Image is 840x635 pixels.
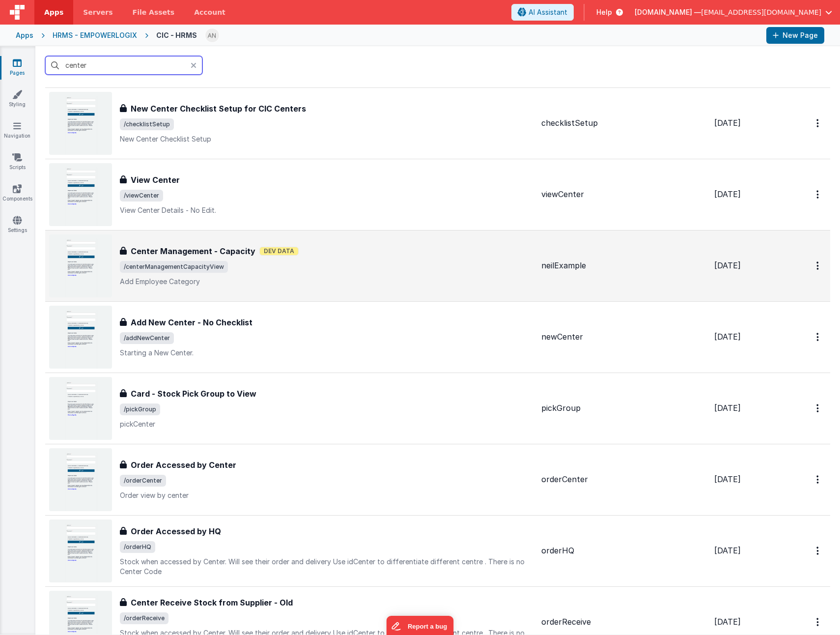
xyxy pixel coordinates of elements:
button: Options [811,398,826,418]
p: Stock when accessed by Center. Will see their order and delivery Use idCenter to differentiate di... [120,557,533,577]
span: [DATE] [714,189,741,199]
span: /orderCenter [120,475,166,487]
button: Options [811,113,826,133]
span: [DATE] [714,332,741,342]
span: Help [596,7,612,17]
span: Apps [44,7,63,17]
input: Search pages, id's ... [45,56,202,75]
p: pickCenter [120,419,533,429]
span: /viewCenter [120,190,163,202]
div: pickGroup [541,403,706,414]
button: Options [811,256,826,276]
button: AI Assistant [511,4,574,21]
span: AI Assistant [529,7,567,17]
span: [DATE] [714,546,741,555]
span: /pickGroup [120,404,160,415]
h3: Order Accessed by Center [131,459,236,471]
p: Order view by center [120,491,533,500]
p: Add Employee Category [120,277,533,287]
h3: Center Management - Capacity [131,245,255,257]
button: Options [811,469,826,490]
span: Dev Data [259,247,299,256]
span: /orderReceive [120,612,168,624]
h3: View Center [131,174,180,186]
div: neilExample [541,260,706,271]
div: newCenter [541,331,706,343]
span: [DATE] [714,617,741,627]
div: orderHQ [541,545,706,556]
span: [DOMAIN_NAME] — [635,7,701,17]
button: Options [811,184,826,204]
h3: Add New Center - No Checklist [131,317,252,328]
div: CIC - HRMS [156,30,197,40]
span: /checklistSetup [120,118,174,130]
span: Servers [83,7,112,17]
h3: Order Accessed by HQ [131,525,221,537]
span: [EMAIL_ADDRESS][DOMAIN_NAME] [701,7,821,17]
span: [DATE] [714,118,741,128]
p: New Center Checklist Setup [120,134,533,144]
button: [DOMAIN_NAME] — [EMAIL_ADDRESS][DOMAIN_NAME] [635,7,832,17]
div: viewCenter [541,189,706,200]
img: 1ed2b4006576416bae4b007ab5b07290 [205,29,219,42]
h3: New Center Checklist Setup for CIC Centers [131,103,306,115]
div: HRMS - EMPOWERLOGIX [53,30,137,40]
span: /addNewCenter [120,332,174,344]
span: [DATE] [714,260,741,270]
span: /centerManagementCapacityView [120,261,228,273]
h3: Center Receive Stock from Supplier - Old [131,597,293,608]
span: [DATE] [714,403,741,413]
button: New Page [766,27,824,44]
div: checklistSetup [541,117,706,129]
button: Options [811,541,826,561]
h3: Card - Stock Pick Group to View [131,388,256,400]
div: Apps [16,30,33,40]
button: Options [811,327,826,347]
span: [DATE] [714,474,741,484]
div: orderCenter [541,474,706,485]
p: View Center Details - No Edit. [120,205,533,215]
button: Options [811,612,826,632]
span: /orderHQ [120,541,155,553]
div: orderReceive [541,616,706,628]
p: Starting a New Center. [120,348,533,358]
span: File Assets [133,7,175,17]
